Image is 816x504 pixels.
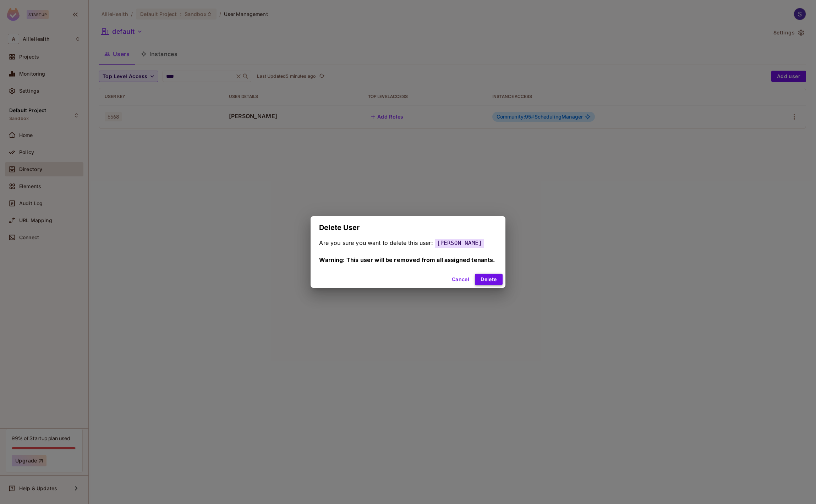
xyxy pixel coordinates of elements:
[319,239,433,246] span: Are you sure you want to delete this user:
[319,256,495,263] span: Warning: This user will be removed from all assigned tenants.
[475,274,502,285] button: Delete
[449,274,472,285] button: Cancel
[435,238,484,248] span: [PERSON_NAME]
[311,216,505,239] h2: Delete User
